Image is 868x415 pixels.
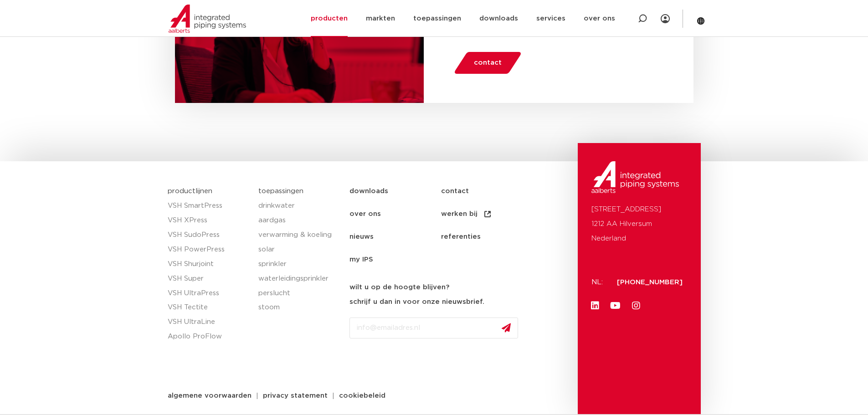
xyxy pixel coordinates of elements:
[258,242,340,257] a: solar
[349,298,484,305] strong: schrijf u dan in voor onze nieuwsbrief.
[502,323,511,333] img: send.svg
[441,180,533,203] a: contact
[263,392,328,399] span: privacy statement
[258,257,340,272] a: sprinkler
[168,213,250,228] a: VSH XPress
[168,286,250,301] a: VSH UltraPress
[256,392,334,399] a: privacy statement
[258,188,303,195] a: toepassingen
[258,300,340,315] a: stoom
[339,392,385,399] span: cookiebeleid
[168,392,252,399] span: algemene voorwaarden
[258,213,340,228] a: aardgas
[168,315,250,329] a: VSH UltraLine
[349,180,441,203] a: downloads
[168,228,250,242] a: VSH SudoPress
[617,279,683,286] a: [PHONE_NUMBER]
[168,242,250,257] a: VSH PowerPress
[258,199,340,213] a: drinkwater
[168,272,250,286] a: VSH Super
[453,52,522,74] a: contact
[161,392,258,399] a: algemene voorwaarden
[591,275,606,290] p: NL:
[349,203,441,225] a: over ons
[332,392,392,399] a: cookiebeleid
[258,286,340,301] a: perslucht
[591,202,687,246] p: [STREET_ADDRESS] 1212 AA Hilversum Nederland
[349,346,488,381] iframe: reCAPTCHA
[474,56,502,70] span: contact
[168,257,250,272] a: VSH Shurjoint
[168,329,250,344] a: Apollo ProFlow
[349,225,441,248] a: nieuws
[258,272,340,286] a: waterleidingsprinkler
[349,318,518,338] input: info@emailadres.nl
[441,225,533,248] a: referenties
[168,199,250,213] a: VSH SmartPress
[168,188,212,195] a: productlijnen
[349,284,449,291] strong: wilt u op de hoogte blijven?
[349,180,573,271] nav: Menu
[349,248,441,271] a: my IPS
[258,228,340,242] a: verwarming & koeling
[168,300,250,315] a: VSH Tectite
[441,203,533,225] a: werken bij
